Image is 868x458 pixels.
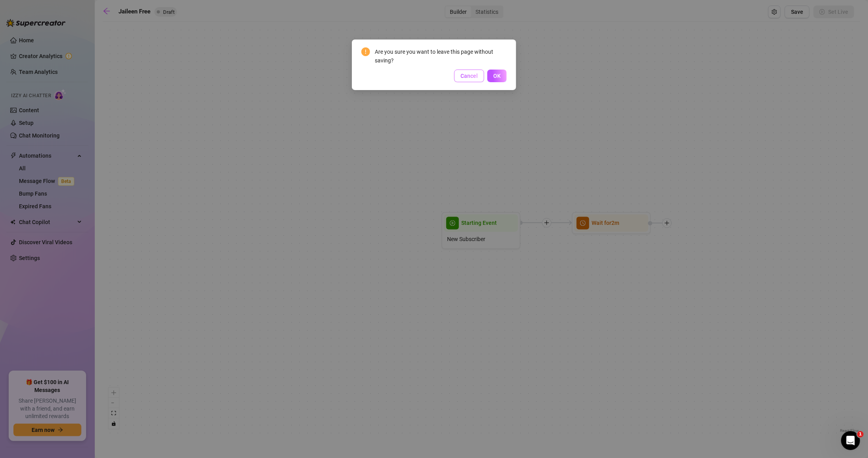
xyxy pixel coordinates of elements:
span: 1 [857,431,864,437]
button: OK [487,70,507,82]
iframe: Intercom live chat [841,431,860,450]
span: OK [493,73,501,79]
span: exclamation-circle [361,47,370,56]
span: Cancel [460,73,478,79]
button: Cancel [454,70,484,82]
div: Are you sure you want to leave this page without saving? [375,47,507,65]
